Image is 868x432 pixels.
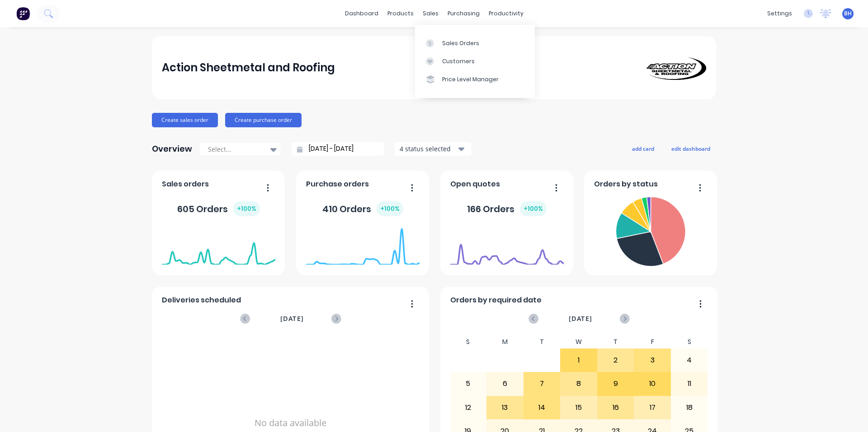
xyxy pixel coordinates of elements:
span: [DATE] [569,314,592,324]
div: 11 [671,372,708,395]
div: M [486,335,524,348]
a: Sales Orders [415,34,535,52]
div: 7 [524,372,560,395]
div: 1 [561,349,597,372]
div: W [560,335,597,348]
div: settings [763,7,797,20]
div: 12 [450,396,486,419]
div: 166 Orders [467,201,547,216]
a: Customers [415,52,535,70]
div: 13 [487,396,523,419]
div: T [524,335,561,348]
span: Orders by status [594,179,658,190]
span: [DATE] [280,314,304,324]
div: S [671,335,708,348]
div: 4 [671,349,708,372]
div: 9 [598,372,634,395]
div: 410 Orders [322,201,403,216]
div: 10 [634,372,670,395]
a: Price Level Manager [415,70,535,88]
div: 8 [561,372,597,395]
button: 4 status selected [395,142,472,156]
div: 5 [450,372,486,395]
div: 14 [524,396,560,419]
img: Factory [16,7,30,20]
div: Action Sheetmetal and Roofing [162,59,335,77]
div: products [383,7,418,20]
div: T [597,335,634,348]
div: 605 Orders [177,201,260,216]
div: 18 [671,396,708,419]
div: productivity [484,7,528,20]
button: Create sales order [152,113,218,127]
div: 2 [598,349,634,372]
span: Deliveries scheduled [162,295,241,306]
span: BH [844,9,852,18]
button: edit dashboard [665,143,716,154]
div: Overview [152,140,192,158]
span: Open quotes [450,179,500,190]
div: F [634,335,671,348]
div: + 100 % [520,201,547,216]
button: Create purchase order [225,113,302,127]
div: + 100 % [377,201,403,216]
div: sales [418,7,443,20]
img: Action Sheetmetal and Roofing [643,56,706,80]
div: 6 [487,372,523,395]
div: purchasing [443,7,484,20]
a: dashboard [340,7,383,20]
div: Price Level Manager [442,75,499,84]
div: Customers [442,57,475,65]
div: 3 [634,349,670,372]
div: 17 [634,396,670,419]
div: 16 [598,396,634,419]
span: Sales orders [162,179,209,190]
div: + 100 % [233,201,260,216]
span: Purchase orders [306,179,369,190]
button: add card [626,143,660,154]
div: 15 [561,396,597,419]
div: Sales Orders [442,39,479,47]
div: 4 status selected [400,144,457,153]
div: S [450,335,487,348]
